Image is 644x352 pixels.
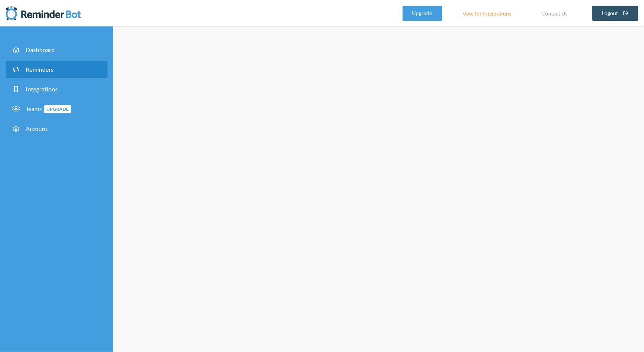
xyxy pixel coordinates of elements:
a: Logout [592,6,639,21]
a: Dashboard [6,42,108,58]
a: Integrations [6,81,108,97]
a: Account [6,120,108,137]
span: Integrations [26,85,58,93]
img: Reminder Bot [6,6,81,21]
span: Upgrade [44,105,71,113]
span: Dashboard [26,46,55,53]
span: Teams [26,105,71,112]
a: Upgrade [403,6,442,21]
a: TeamsUpgrade [6,100,108,117]
span: Reminders [26,66,54,73]
a: Reminders [6,61,108,78]
a: Contact Us [532,6,577,21]
a: Vote for Integrations [453,6,521,21]
span: Account [26,125,48,132]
